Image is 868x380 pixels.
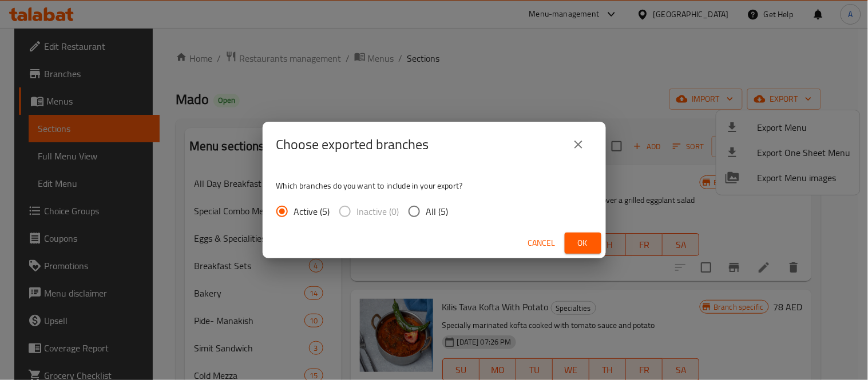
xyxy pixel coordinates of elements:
[357,205,399,218] span: Inactive (0)
[528,236,556,250] span: Cancel
[565,131,592,158] button: close
[294,205,330,218] span: Active (5)
[565,233,601,254] button: Ok
[426,205,449,218] span: All (5)
[574,236,592,250] span: Ok
[276,180,592,191] p: Which branches do you want to include in your export?
[524,233,560,254] button: Cancel
[276,135,429,154] h2: Choose exported branches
